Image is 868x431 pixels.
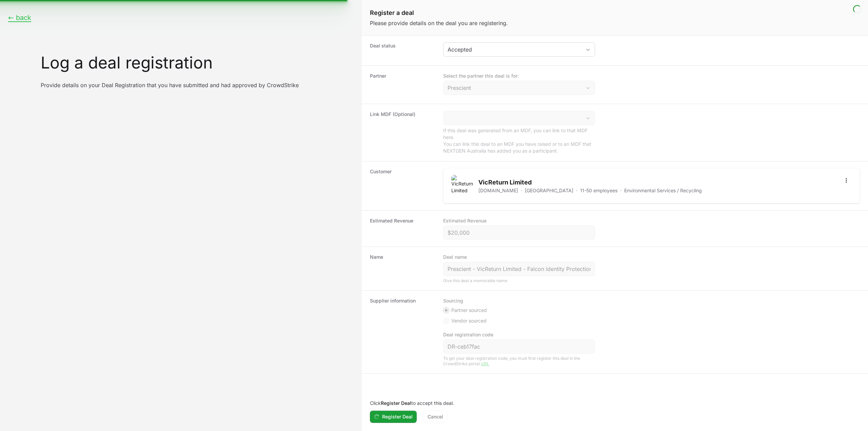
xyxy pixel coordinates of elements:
[443,278,595,283] div: Give this deal a memorable name
[521,187,522,194] span: ·
[451,175,473,197] img: VicReturn Limited
[443,331,493,338] label: Deal registration code
[481,361,489,366] a: URL
[620,187,622,194] span: ·
[448,229,591,237] input: $
[841,175,852,186] button: Open options
[451,307,487,314] span: Partner sourced
[8,14,31,22] button: ← back
[370,168,435,203] dt: Customer
[370,42,435,59] dt: Deal status
[370,400,860,407] p: Click to accept this deal.
[581,111,595,125] div: Open
[443,217,487,224] label: Estimated Revenue
[624,187,702,194] p: Environmental Services / Recycling
[443,297,463,304] legend: Sourcing
[370,19,860,27] p: Please provide details on the deal you are registering.
[478,178,702,187] h2: VicReturn Limited
[443,73,595,79] label: Select the partner this deal is for:
[443,254,467,260] label: Deal name
[370,254,435,283] dt: Name
[443,43,595,56] button: Accepted
[362,36,868,374] dl: Create activity form
[525,187,573,194] p: [GEOGRAPHIC_DATA]
[580,187,617,194] p: 11-50 employees
[382,413,413,421] span: Register Deal
[443,127,595,154] p: If this deal was generated from an MDF, you can link to that MDF here. You can link this deal to ...
[581,81,595,95] div: Open
[370,411,417,423] button: Register Deal
[370,8,860,18] h1: Register a deal
[41,55,354,71] h1: Log a deal registration
[448,45,581,54] div: Accepted
[370,297,435,367] dt: Supplier information
[370,111,435,154] dt: Link MDF (Optional)
[381,400,411,406] b: Register Deal
[443,356,595,367] div: To get your deal registration code, you must first register this deal in the CrowdStrike portal
[576,187,577,194] span: ·
[451,317,487,324] span: Vendor sourced
[41,82,344,89] p: Provide details on your Deal Registration that you have submitted and had approved by CrowdStrike
[370,217,435,240] dt: Estimated Revenue
[370,73,435,97] dt: Partner
[478,187,518,194] a: [DOMAIN_NAME]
